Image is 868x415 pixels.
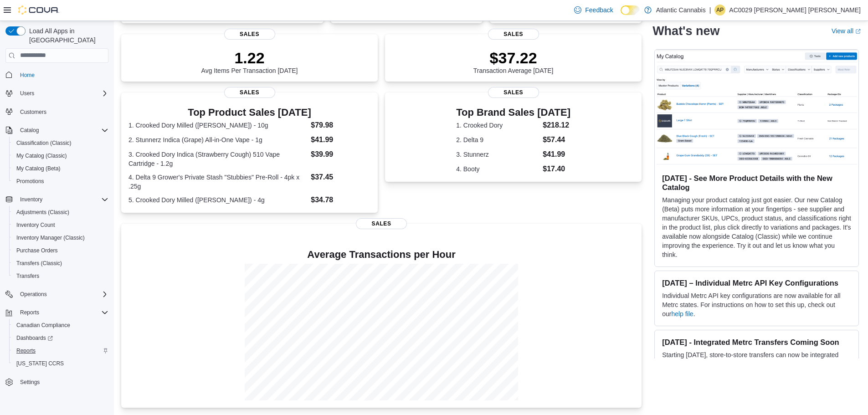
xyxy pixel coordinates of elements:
span: My Catalog (Beta) [16,165,61,172]
button: Purchase Orders [9,244,112,257]
button: Inventory [16,194,46,205]
div: Transaction Average [DATE] [473,49,554,74]
dd: $41.99 [543,149,570,160]
button: Promotions [9,175,112,188]
span: Home [16,69,108,81]
button: [US_STATE] CCRS [9,357,112,370]
svg: External link [855,29,861,34]
dt: 2. Delta 9 [456,135,539,144]
a: Settings [16,377,43,388]
button: My Catalog (Beta) [9,162,112,175]
span: Adjustments (Classic) [13,207,108,218]
span: Transfers (Classic) [13,258,108,269]
p: AC0029 [PERSON_NAME] [PERSON_NAME] [729,5,861,15]
button: Operations [2,288,112,301]
span: Reports [20,309,39,316]
p: Starting [DATE], store-to-store transfers can now be integrated with Metrc using in [GEOGRAPHIC_D... [662,350,851,396]
dd: $41.99 [311,134,370,145]
a: Dashboards [13,333,56,343]
p: Individual Metrc API key configurations are now available for all Metrc states. For instructions ... [662,291,851,318]
button: Reports [16,307,43,318]
p: 1.22 [201,49,298,67]
span: Dashboards [16,334,53,342]
button: Inventory [2,193,112,206]
span: Inventory [20,196,42,203]
span: Promotions [16,178,44,185]
button: Adjustments (Classic) [9,206,112,219]
span: My Catalog (Beta) [13,163,108,174]
dd: $218.12 [543,120,570,131]
a: Purchase Orders [13,245,62,256]
span: My Catalog (Classic) [13,150,108,161]
button: Users [2,87,112,100]
a: My Catalog (Beta) [13,163,64,174]
a: Inventory Manager (Classic) [13,232,88,243]
span: Purchase Orders [13,245,108,256]
span: Customers [20,108,46,116]
h3: Top Brand Sales [DATE] [456,107,570,118]
span: Settings [16,376,108,388]
a: [US_STATE] CCRS [13,358,67,369]
dt: 4. Booty [456,164,539,174]
dd: $79.98 [311,120,370,131]
img: Cova [18,5,59,15]
span: Operations [20,291,47,298]
p: | [709,5,711,15]
span: Purchase Orders [16,247,58,254]
button: Inventory Manager (Classic) [9,231,112,244]
span: Adjustments (Classic) [16,209,69,216]
a: Promotions [13,176,48,187]
h4: Average Transactions per Hour [128,249,634,260]
span: Customers [16,106,108,118]
span: Sales [356,218,407,229]
span: Settings [20,379,40,386]
span: Catalog [16,125,108,136]
a: Home [16,70,38,81]
a: Classification (Classic) [13,138,75,149]
span: Users [20,90,34,97]
button: Classification (Classic) [9,137,112,149]
span: Home [20,72,35,79]
dd: $17.40 [543,164,570,174]
a: Feedback [570,1,616,19]
span: Sales [224,87,275,98]
a: Dashboards [9,332,112,344]
input: Dark Mode [621,5,640,15]
button: Inventory Count [9,219,112,231]
span: Inventory Count [16,221,55,229]
span: Canadian Compliance [16,322,70,329]
button: Settings [2,375,112,389]
span: Classification (Classic) [16,139,72,147]
span: Load All Apps in [GEOGRAPHIC_DATA] [26,26,108,45]
span: Transfers (Classic) [16,260,62,267]
span: Sales [224,29,275,40]
span: Transfers [13,271,108,282]
button: Transfers (Classic) [9,257,112,270]
span: Classification (Classic) [13,138,108,149]
div: AC0029 Pelley-Myers Katie [714,5,725,15]
dd: $39.99 [311,149,370,160]
button: Transfers [9,270,112,282]
a: Customers [16,107,50,118]
span: AP [716,5,724,15]
a: Transfers [13,271,43,282]
h2: What's new [652,24,719,38]
a: Canadian Compliance [13,320,74,331]
button: Reports [2,306,112,319]
dd: $34.78 [311,195,370,205]
span: Inventory Manager (Classic) [13,232,108,243]
p: Managing your product catalog just got easier. Our new Catalog (Beta) puts more information at yo... [662,195,851,259]
p: $37.22 [473,49,554,67]
span: Users [16,88,108,99]
h3: [DATE] - See More Product Details with the New Catalog [662,174,851,192]
span: Sales [488,29,539,40]
span: Inventory [16,194,108,205]
h3: [DATE] – Individual Metrc API Key Configurations [662,278,851,287]
a: View allExternal link [832,27,861,35]
button: Canadian Compliance [9,319,112,332]
span: Dashboards [13,333,108,343]
dt: 2. Stunnerz Indica (Grape) All-in-One Vape - 1g [128,135,307,144]
button: Home [2,68,112,82]
dt: 3. Crooked Dory Indica (Strawberry Cough) 510 Vape Cartridge - 1.2g [128,150,307,168]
